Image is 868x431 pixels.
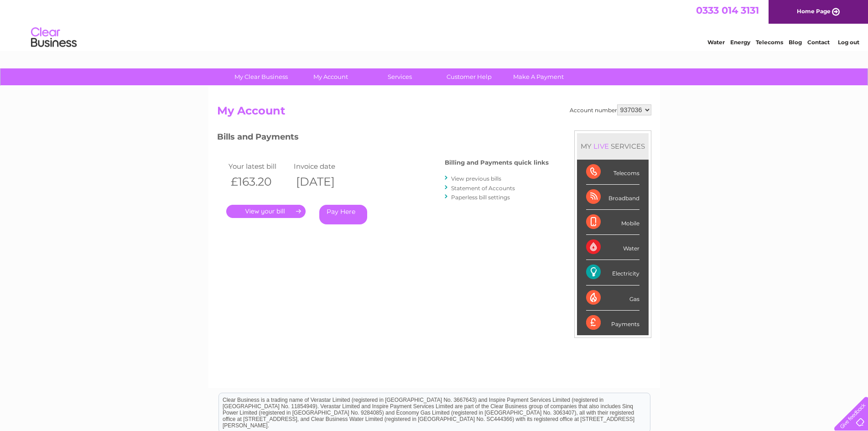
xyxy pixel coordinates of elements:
[226,172,292,191] th: £163.20
[451,185,515,192] a: Statement of Accounts
[756,39,783,46] a: Telecoms
[501,68,576,85] a: Make A Payment
[31,24,77,52] img: logo.png
[730,39,750,46] a: Energy
[293,68,368,85] a: My Account
[838,39,859,46] a: Log out
[807,39,830,46] a: Contact
[696,5,759,16] a: 0333 014 3131
[451,194,510,201] a: Paperless bill settings
[445,159,549,166] h4: Billing and Payments quick links
[226,160,292,172] td: Your latest bill
[431,68,507,85] a: Customer Help
[586,185,639,210] div: Broadband
[592,142,611,151] div: LIVE
[217,104,651,122] h2: My Account
[586,235,639,260] div: Water
[586,286,639,311] div: Gas
[586,311,639,335] div: Payments
[577,133,649,159] div: MY SERVICES
[586,260,639,285] div: Electricity
[223,68,299,85] a: My Clear Business
[319,205,367,224] a: Pay Here
[219,5,650,44] div: Clear Business is a trading name of Verastar Limited (registered in [GEOGRAPHIC_DATA] No. 3667643...
[217,130,549,146] h3: Bills and Payments
[586,160,639,185] div: Telecoms
[226,205,306,218] a: .
[570,104,651,115] div: Account number
[291,172,357,191] th: [DATE]
[362,68,437,85] a: Services
[291,160,357,172] td: Invoice date
[451,175,501,182] a: View previous bills
[586,210,639,235] div: Mobile
[707,39,725,46] a: Water
[789,39,802,46] a: Blog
